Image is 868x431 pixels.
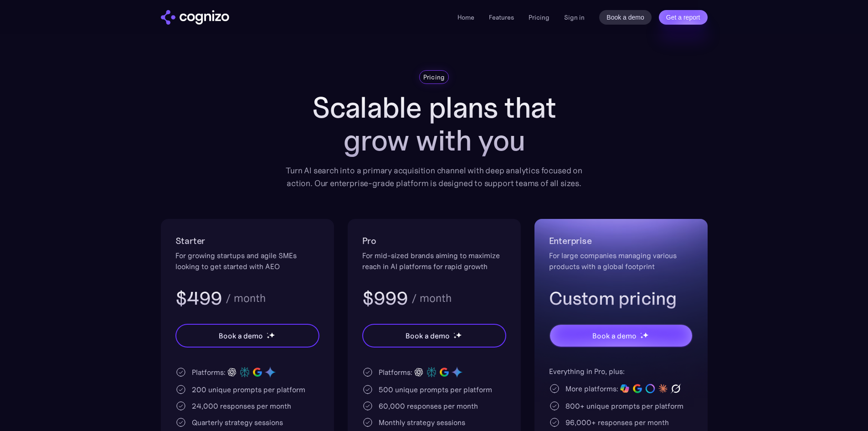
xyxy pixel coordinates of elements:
div: Platforms: [192,367,226,378]
a: Book a demostarstarstar [175,324,319,348]
img: star [267,336,270,339]
img: star [269,332,275,338]
a: Book a demostarstarstar [549,324,693,348]
h2: Enterprise [549,234,693,248]
img: star [640,336,643,339]
div: For large companies managing various products with a global footprint [549,250,693,272]
h1: Scalable plans that grow with you [279,91,589,157]
a: Pricing [529,13,550,21]
h3: $499 [175,286,222,310]
div: Platforms: [379,367,412,378]
a: Home [457,13,474,21]
div: 500 unique prompts per platform [379,384,492,395]
img: star [642,332,648,338]
div: 96,000+ responses per month [565,417,669,428]
img: star [640,332,642,334]
h2: Starter [175,234,319,248]
img: cognizo logo [161,10,229,25]
div: Book a demo [592,330,636,341]
a: Features [489,13,514,21]
div: Everything in Pro, plus: [549,366,693,377]
a: Book a demo [599,10,652,25]
div: More platforms: [565,383,618,394]
div: / month [226,293,266,304]
div: Monthly strategy sessions [379,417,465,428]
div: 60,000 responses per month [379,400,478,411]
h2: Pro [362,234,506,248]
div: / month [411,293,452,304]
div: 800+ unique prompts per platform [565,400,683,411]
div: Turn AI search into a primary acquisition channel with deep analytics focused on action. Our ente... [279,164,589,190]
div: Pricing [423,73,445,82]
div: For growing startups and agile SMEs looking to get started with AEO [175,250,319,272]
img: star [267,332,268,334]
h3: $999 [362,286,408,310]
div: For mid-sized brands aiming to maximize reach in AI platforms for rapid growth [362,250,506,272]
img: star [453,336,457,339]
a: Sign in [564,12,585,23]
div: Quarterly strategy sessions [192,417,283,428]
a: Get a report [659,10,708,25]
div: Book a demo [406,330,449,341]
a: home [161,10,229,25]
img: star [453,332,455,334]
h3: Custom pricing [549,286,693,310]
div: Book a demo [219,330,262,341]
div: 24,000 responses per month [192,400,291,411]
img: star [456,332,462,338]
a: Book a demostarstarstar [362,324,506,348]
div: 200 unique prompts per platform [192,384,305,395]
